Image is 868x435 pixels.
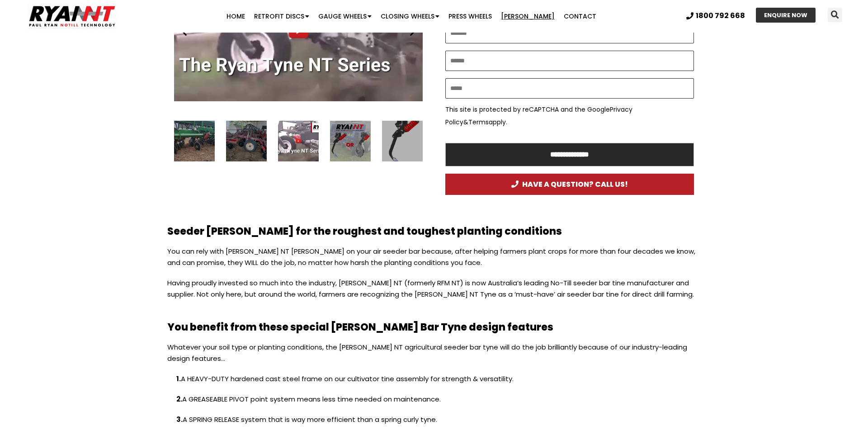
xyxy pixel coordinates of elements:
strong: 1. [176,374,181,383]
div: 3 / 16 [382,121,423,161]
div: 15 / 16 [174,121,215,161]
p: You can rely with [PERSON_NAME] NT [PERSON_NAME] on your air seeder bar because, after helping fa... [167,246,701,277]
a: Closing Wheels [376,7,444,25]
p: Having proudly invested so much into the industry, [PERSON_NAME] NT (formerly RFM NT) is now Aust... [167,277,701,309]
div: 2 / 16 [330,121,371,161]
a: 1800 792 668 [686,12,745,19]
nav: Menu [168,7,654,25]
p: This site is protected by reCAPTCHA and the Google & apply. [445,103,694,128]
div: 16 / 16 [226,121,267,161]
a: Retrofit Discs [250,7,314,25]
h2: You benefit from these special [PERSON_NAME] Bar Tyne design features [167,322,701,332]
img: Ryan NT logo [27,2,118,30]
a: Gauge Wheels [314,7,376,25]
h2: Seeder [PERSON_NAME] for the roughest and toughest planting conditions [167,227,701,236]
a: Press Wheels [444,7,496,25]
p: A GREASEABLE PIVOT point system means less time needed on maintenance. [167,393,701,414]
p: Whatever your soil type or planting conditions, the [PERSON_NAME] NT agricultural seeder bar tyne... [167,341,701,373]
p: A SPRING RELEASE system that is way more efficient than a spring curly tyne. [167,414,701,434]
a: [PERSON_NAME] [496,7,559,25]
a: Terms [468,118,489,127]
span: ENQUIRE NOW [764,12,807,18]
a: Contact [559,7,601,25]
span: HAVE A QUESTION? CALL US! [511,180,628,188]
div: Search [828,8,842,22]
div: 1 / 16 [278,121,319,161]
strong: 3. [176,415,183,424]
strong: 2. [176,394,182,404]
div: Ryan-Tyne-Thumb [278,121,319,161]
a: Home [222,7,250,25]
p: A HEAVY-DUTY hardened cast steel frame on our cultivator tine assembly for strength & versatility. [167,373,701,393]
span: 1800 792 668 [696,12,745,19]
div: Slides Slides [174,121,423,161]
a: ENQUIRE NOW [756,8,816,23]
a: HAVE A QUESTION? CALL US! [445,174,694,195]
